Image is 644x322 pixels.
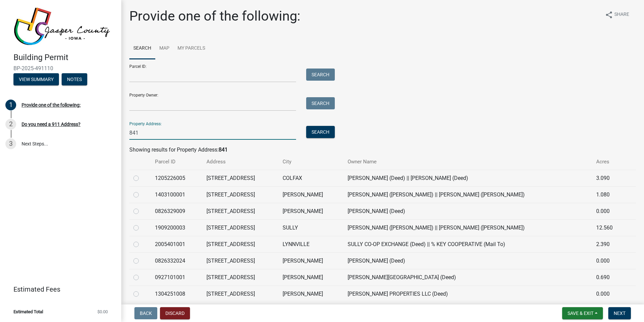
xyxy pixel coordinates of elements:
td: 12.560 [592,219,625,236]
button: Next [608,307,631,319]
button: Notes [62,73,87,85]
td: 2005401001 [151,236,202,252]
td: [PERSON_NAME] [279,252,344,269]
div: Provide one of the following: [22,103,80,107]
td: [PERSON_NAME] (Deed) [344,252,592,269]
th: Owner Name [344,154,592,170]
td: [PERSON_NAME] [279,286,344,302]
td: SULLY CO-OP EXCHANGE (Deed) || % KEY COOPERATIVE (Mail To) [344,236,592,252]
th: City [279,154,344,170]
span: Back [140,311,152,316]
td: 2.390 [592,236,625,252]
td: [STREET_ADDRESS] [202,252,278,269]
span: Next [614,311,625,316]
a: My Parcels [173,38,209,59]
button: shareShare [600,8,635,21]
td: [PERSON_NAME] [279,269,344,286]
span: $0.00 [97,310,108,314]
h1: Provide one of the following: [129,8,300,24]
td: [STREET_ADDRESS] [202,286,278,302]
button: Search [306,97,335,109]
span: Estimated Total [13,310,43,314]
td: 0927101001 [151,269,202,286]
td: LYNNVILLE [279,236,344,252]
span: BP-2025-491110 [13,65,108,72]
td: COLFAX [279,170,344,186]
td: 0826332024 [151,252,202,269]
th: Address [202,154,278,170]
a: Search [129,38,155,59]
h4: Building Permit [13,53,116,62]
td: [PERSON_NAME] PROPERTIES LLC (Deed) [344,286,592,302]
div: 2 [5,119,16,130]
button: Discard [160,307,190,319]
span: Save & Exit [568,311,593,316]
td: SULLY [279,219,344,236]
td: 1304251008 [151,286,202,302]
td: 1909200003 [151,219,202,236]
strong: 841 [219,146,228,153]
td: [STREET_ADDRESS] [202,219,278,236]
div: Showing results for Property Address: [129,146,636,154]
wm-modal-confirm: Notes [62,77,87,82]
a: Estimated Fees [5,283,110,296]
td: 0.690 [592,269,625,286]
th: Parcel ID [151,154,202,170]
i: share [605,11,613,19]
td: 1.080 [592,186,625,203]
td: 0.000 [592,286,625,302]
wm-modal-confirm: Summary [13,77,59,82]
div: 1 [5,100,16,110]
td: [PERSON_NAME] ([PERSON_NAME]) || [PERSON_NAME] ([PERSON_NAME]) [344,186,592,203]
td: [PERSON_NAME] [279,186,344,203]
td: [STREET_ADDRESS] [202,186,278,203]
button: Search [306,126,335,138]
button: View Summary [13,73,59,85]
div: Do you need a 911 Address? [22,122,80,127]
td: [STREET_ADDRESS] [202,269,278,286]
a: Map [155,38,173,59]
td: [PERSON_NAME] (Deed) || [PERSON_NAME] (Deed) [344,170,592,186]
td: [PERSON_NAME] ([PERSON_NAME]) || [PERSON_NAME] ([PERSON_NAME]) [344,219,592,236]
td: 3.090 [592,170,625,186]
div: 3 [5,138,16,149]
td: 1403100001 [151,186,202,203]
td: [PERSON_NAME] [279,203,344,219]
td: [STREET_ADDRESS] [202,236,278,252]
td: 1205226005 [151,170,202,186]
button: Save & Exit [562,307,603,319]
td: 0.000 [592,203,625,219]
td: [PERSON_NAME] (Deed) [344,203,592,219]
th: Acres [592,154,625,170]
td: [PERSON_NAME][GEOGRAPHIC_DATA] (Deed) [344,269,592,286]
td: [STREET_ADDRESS] [202,203,278,219]
img: Jasper County, Iowa [13,7,110,46]
button: Back [134,307,157,319]
td: 0.000 [592,252,625,269]
button: Search [306,69,335,81]
td: 0826329009 [151,203,202,219]
span: Share [614,11,629,19]
td: [STREET_ADDRESS] [202,170,278,186]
